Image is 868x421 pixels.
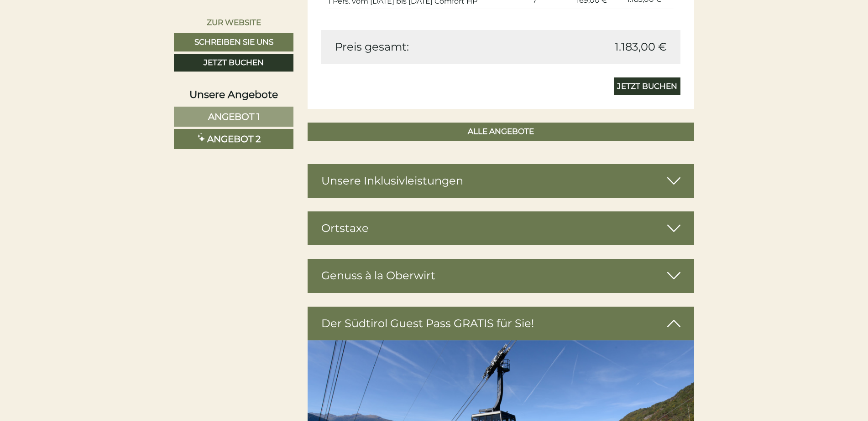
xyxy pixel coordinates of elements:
a: ALLE ANGEBOTE [308,123,695,141]
span: Angebot 1 [208,111,260,122]
a: Jetzt buchen [174,54,293,72]
a: Jetzt buchen [614,77,680,96]
div: Ortstaxe [308,211,695,245]
div: Preis gesamt: [328,39,501,55]
a: Schreiben Sie uns [174,33,293,51]
a: Zur Website [174,14,293,31]
span: 1.183,00 € [615,39,667,55]
span: Angebot 2 [207,133,261,144]
div: Der Südtirol Guest Pass GRATIS für Sie! [308,307,695,340]
div: Genuss à la Oberwirt [308,259,695,293]
div: Unsere Inklusivleistungen [308,164,695,198]
div: Unsere Angebote [174,87,293,102]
